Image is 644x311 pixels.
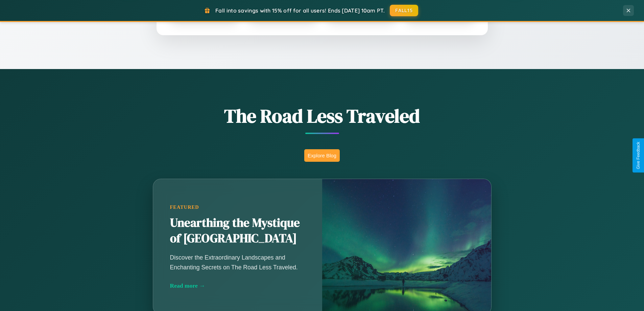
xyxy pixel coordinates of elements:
button: FALL15 [390,5,418,16]
span: Fall into savings with 15% off for all users! Ends [DATE] 10am PT. [215,7,385,14]
p: Discover the Extraordinary Landscapes and Enchanting Secrets on The Road Less Traveled. [170,253,305,272]
h2: Unearthing the Mystique of [GEOGRAPHIC_DATA] [170,215,305,246]
div: Read more → [170,282,305,289]
div: Give Feedback [636,142,641,169]
button: Explore Blog [304,149,340,162]
h1: The Road Less Traveled [119,103,525,129]
div: Featured [170,204,305,210]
